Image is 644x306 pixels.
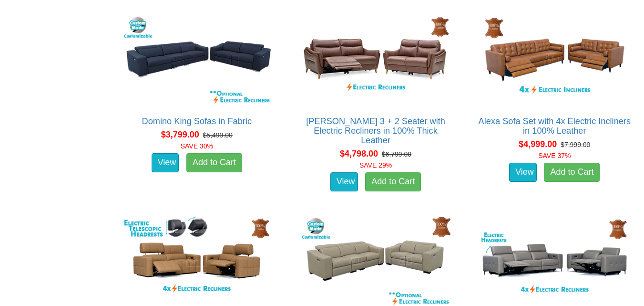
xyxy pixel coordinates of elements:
[544,163,600,182] a: Add to Cart
[306,116,445,145] a: [PERSON_NAME] 3 + 2 Seater with Electric Recliners in 100% Thick Leather
[519,139,557,149] span: $4,999.00
[340,149,378,158] span: $4,798.00
[120,12,274,107] img: Domino King Sofas in Fabric
[561,141,590,148] del: $7,999.00
[382,150,411,158] del: $6,799.00
[478,12,632,107] img: Alexa Sofa Set with 4x Electric Incliners in 100% Leather
[365,172,421,191] a: Add to Cart
[298,12,452,107] img: Leon 3 + 2 Seater with Electric Recliners in 100% Thick Leather
[152,153,179,172] a: View
[203,131,233,139] del: $5,499.00
[142,116,252,126] a: Domino King Sofas in Fabric
[181,142,213,150] font: SAVE 30%
[330,172,358,191] a: View
[509,163,537,182] a: View
[538,152,571,159] font: SAVE 37%
[186,153,242,172] a: Add to Cart
[161,130,199,139] span: $3,799.00
[479,116,631,136] a: Alexa Sofa Set with 4x Electric Incliners in 100% Leather
[359,161,392,169] font: SAVE 29%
